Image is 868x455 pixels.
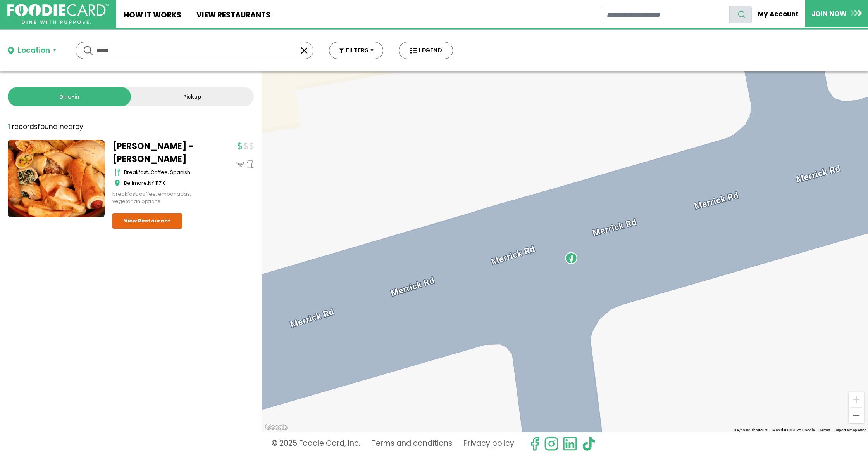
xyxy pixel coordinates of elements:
button: Location [8,45,56,56]
a: [PERSON_NAME] - [PERSON_NAME] [112,140,209,165]
span: Bellmore [124,179,147,187]
a: Terms and conditions [372,436,452,451]
span: 11710 [155,179,166,187]
button: Zoom in [849,392,864,407]
span: Map data ©2025 Google [772,428,815,432]
button: LEGEND [399,42,453,59]
button: FILTERS [329,42,383,59]
a: Pickup [131,87,254,106]
a: Report a map error [835,428,866,432]
img: dinein_icon.svg [236,160,244,168]
img: FoodieCard; Eat, Drink, Save, Donate [7,4,109,24]
div: found nearby [8,122,83,132]
a: View Restaurant [112,213,182,229]
div: , [124,179,209,187]
img: map_icon.svg [114,179,120,187]
button: Zoom out [849,408,864,423]
div: Roberto Chang - Bellmore [565,252,577,264]
div: breakfast, coffee, spanish [124,168,209,176]
a: Privacy policy [463,436,514,451]
img: cutlery_icon.svg [114,168,120,176]
p: © 2025 Foodie Card, Inc. [272,436,360,451]
a: My Account [752,5,805,23]
img: Google [263,422,289,432]
img: tiktok.svg [581,436,596,451]
button: search [729,6,752,23]
span: NY [148,179,154,187]
span: records [12,122,38,131]
img: linkedin.svg [563,436,577,451]
div: Location [18,45,50,56]
strong: 1 [8,122,10,131]
a: Dine-in [8,87,131,106]
a: Open this area in Google Maps (opens a new window) [263,422,289,432]
div: breakfast, coffee, empanadas, vegetarian options [112,190,209,205]
button: Keyboard shortcuts [734,427,768,433]
input: restaurant search [601,6,730,23]
img: pickup_icon.svg [246,160,254,168]
svg: check us out on facebook [527,436,542,451]
a: Terms [819,428,830,432]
